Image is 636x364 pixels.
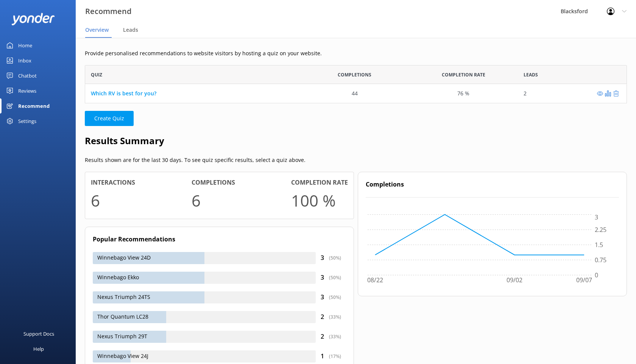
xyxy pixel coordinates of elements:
div: Winnebago View 24D [93,252,316,264]
a: Which RV is best for you? [91,90,156,97]
div: 2 [316,332,346,342]
div: Settings [18,114,36,129]
div: Reviews [18,83,36,98]
tspan: 09/07 [576,276,592,284]
div: ( 33 %) [329,313,341,320]
p: Results shown are for the last 30 days. To see quiz specific results, select a quiz above. [85,156,627,164]
span: Leads [524,71,538,78]
div: 2 [316,312,346,322]
h1: 6 [192,188,201,213]
div: Nexus Triumph 29T [93,331,316,343]
div: ( 17 %) [329,353,341,360]
div: Inbox [18,53,31,68]
div: 44 [352,89,358,98]
div: 3 [316,273,346,283]
h4: Popular Recommendations [93,235,346,244]
div: Winnebago View 24J [93,350,316,362]
div: 2 [524,89,527,98]
div: Home [18,38,32,53]
h4: Completions [192,178,235,188]
h2: Results Summary [85,134,627,148]
tspan: 3 [595,213,598,221]
div: Nexus Triumph 24TS [93,291,316,303]
tspan: 0 [595,271,598,279]
h1: 100 % [291,188,336,213]
div: Recommend [18,98,50,114]
span: Completions [338,71,371,78]
div: ( 50 %) [329,294,341,301]
div: ( 33 %) [329,333,341,340]
div: Support Docs [23,326,54,341]
div: Chatbot [18,68,37,83]
div: ( 50 %) [329,254,341,261]
h4: Interactions [91,178,135,188]
div: 3 [316,292,346,302]
div: Winnebago Ekko [93,272,316,284]
span: Completion Rate [442,71,485,78]
div: ( 50 %) [329,274,341,281]
div: Help [33,341,44,356]
span: Quiz [91,71,102,78]
span: Leads [123,26,138,34]
img: yonder-white-logo.png [11,13,55,25]
span: Overview [85,26,109,34]
tspan: 2.25 [595,225,606,233]
tspan: 09/02 [507,276,522,284]
div: grid [85,84,627,103]
div: Thor Quantum LC28 [93,311,316,323]
h4: Completion rate [291,178,348,188]
tspan: 1.5 [595,240,603,249]
h3: Recommend [85,5,131,17]
button: Create Quiz [85,111,134,126]
tspan: 0.75 [595,255,606,264]
div: 3 [316,253,346,263]
div: 1 [316,352,346,361]
tspan: 08/22 [367,276,383,284]
p: Provide personalised recommendations to website visitors by hosting a quiz on your website. [85,49,627,58]
div: 76 % [457,89,469,98]
h1: 6 [91,188,100,213]
h4: Completions [366,180,619,190]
